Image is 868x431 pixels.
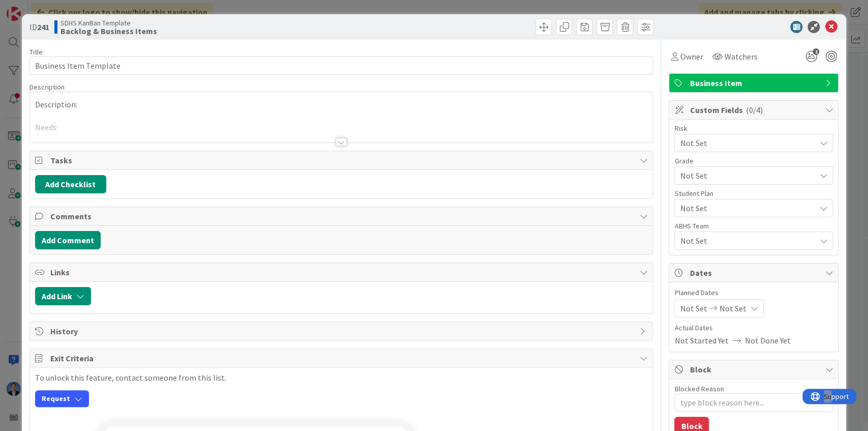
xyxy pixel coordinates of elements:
span: Watchers [724,50,757,63]
span: Not Set [680,302,707,314]
span: Not Set [680,136,810,150]
span: Custom Fields [690,104,820,116]
span: Not Set [680,235,815,247]
div: Student Plan [674,190,833,197]
div: Grade [674,157,833,164]
span: Actual Dates [674,323,833,333]
b: 241 [37,22,49,32]
span: ID [29,21,49,33]
label: Title [29,47,43,56]
span: Not Done Yet [744,334,790,347]
span: History [50,325,635,337]
span: Description [29,82,65,92]
span: 1 [813,48,819,55]
button: Add Link [35,287,91,305]
span: Owner [680,50,703,63]
span: Not Started Yet [674,334,728,347]
span: Not Set [680,202,815,214]
span: Business Item [690,77,820,89]
span: Exit Criteria [50,352,635,364]
span: Links [50,266,635,278]
div: To unlock this feature, contact someone from this list. [35,373,648,407]
label: Blocked Reason [674,384,724,393]
span: Tasks [50,154,635,166]
span: Block [690,363,820,376]
div: ABHS Team [674,222,833,229]
button: Request [35,390,89,407]
span: Not Set [719,302,746,314]
p: Description: [35,99,648,110]
span: Not Set [680,168,810,183]
button: Add Comment [35,231,101,249]
span: Dates [690,267,820,279]
span: Support [21,2,46,14]
span: Planned Dates [674,288,833,298]
div: Risk [674,125,833,132]
input: type card name here... [29,56,653,75]
button: Add Checklist [35,175,106,193]
span: SDHS KanBan Template [61,19,157,27]
b: Backlog & Business Items [61,27,157,35]
span: ( 0/4 ) [745,105,762,115]
span: Comments [50,210,635,222]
